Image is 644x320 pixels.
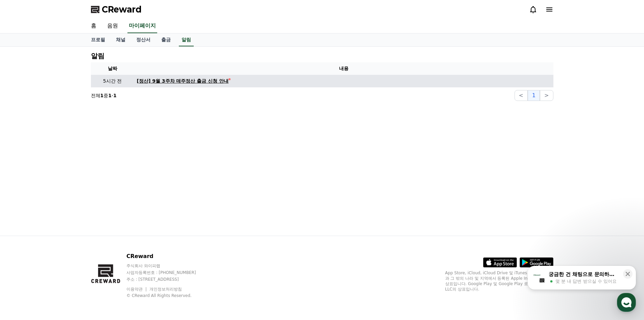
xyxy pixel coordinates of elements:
th: 날짜 [91,62,134,75]
span: 홈 [21,225,25,230]
h4: 알림 [91,52,104,60]
strong: 1 [113,93,117,98]
button: > [540,90,553,101]
span: CReward [102,4,142,15]
p: 5시간 전 [94,78,132,85]
a: 설정 [87,215,130,232]
a: 이용약관 [126,287,148,292]
th: 내용 [134,62,553,75]
a: CReward [91,4,142,15]
p: CReward [126,252,209,260]
a: 프로필 [86,34,111,46]
a: 대화 [45,215,87,232]
span: 설정 [104,225,113,230]
p: 주소 : [STREET_ADDRESS] [126,277,209,282]
span: 대화 [62,225,70,231]
p: © CReward All Rights Reserved. [126,293,209,298]
a: 홈 [2,215,45,232]
p: App Store, iCloud, iCloud Drive 및 iTunes Store는 미국과 그 밖의 나라 및 지역에서 등록된 Apple Inc.의 서비스 상표입니다. Goo... [445,270,553,292]
a: 출금 [156,34,176,46]
strong: 1 [100,93,104,98]
p: 주식회사 와이피랩 [126,263,209,269]
strong: 1 [108,93,112,98]
a: 개인정보처리방침 [149,287,182,292]
div: [정산] 9월 3주차 매주정산 출금 신청 안내 [137,78,229,85]
a: 채널 [111,34,131,46]
a: 정산서 [131,34,156,46]
a: 음원 [102,19,123,33]
p: 사업자등록번호 : [PHONE_NUMBER] [126,270,209,275]
a: 홈 [86,19,102,33]
a: [정산] 9월 3주차 매주정산 출금 신청 안내 [137,78,551,85]
a: 마이페이지 [127,19,157,33]
button: 1 [528,90,540,101]
button: < [515,90,528,101]
a: 알림 [179,34,194,46]
p: 전체 중 - [91,92,117,99]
